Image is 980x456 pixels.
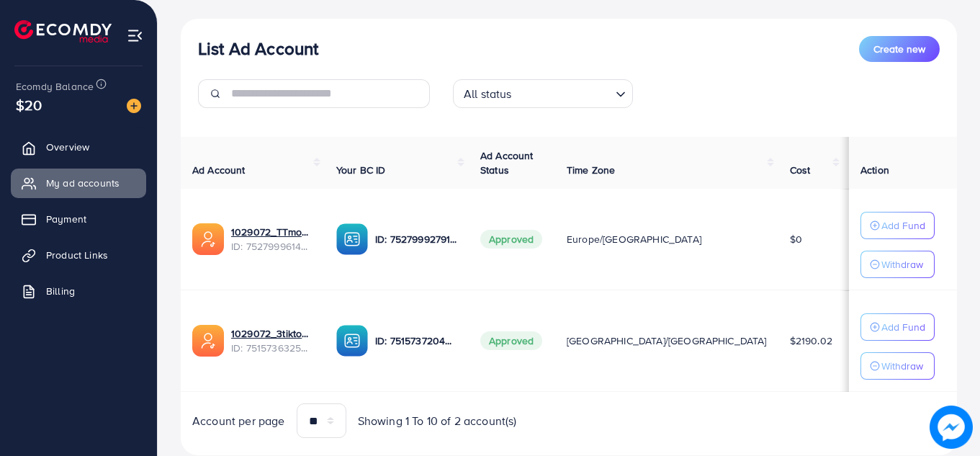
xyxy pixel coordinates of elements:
[198,38,318,59] h3: List Ad Account
[934,410,968,444] img: image
[881,357,923,375] p: Withdraw
[46,212,86,226] span: Payment
[11,277,146,305] a: Billing
[16,79,94,94] span: Ecomdy Balance
[860,313,935,341] button: Add Fund
[860,251,935,278] button: Withdraw
[790,163,811,177] span: Cost
[567,334,767,348] span: [GEOGRAPHIC_DATA]/[GEOGRAPHIC_DATA]
[16,94,42,115] span: $20
[46,248,108,262] span: Product Links
[859,36,940,62] button: Create new
[336,163,386,177] span: Your BC ID
[336,325,368,357] img: ic-ba-acc.ded83a64.svg
[480,148,534,177] span: Ad Account Status
[567,163,615,177] span: Time Zone
[231,239,313,254] span: ID: 7527999614847467521
[567,232,701,246] span: Europe/[GEOGRAPHIC_DATA]
[375,332,457,349] p: ID: 7515737204606648321
[231,326,313,356] div: <span class='underline'>1029072_3tiktok_1749893989137</span></br>7515736325211996168
[46,140,89,154] span: Overview
[480,230,542,249] span: Approved
[480,331,542,350] span: Approved
[881,256,923,273] p: Withdraw
[516,81,610,104] input: Search for option
[375,231,457,248] p: ID: 7527999279103574032
[11,133,146,161] a: Overview
[790,334,832,348] span: $2190.02
[11,205,146,233] a: Payment
[11,169,146,197] a: My ad accounts
[453,79,633,108] div: Search for option
[860,163,889,177] span: Action
[127,99,141,113] img: image
[127,27,143,44] img: menu
[461,84,515,104] span: All status
[14,20,112,43] img: logo
[790,232,802,246] span: $0
[231,225,313,254] div: <span class='underline'>1029072_TTmonigrow_1752749004212</span></br>7527999614847467521
[192,223,224,255] img: ic-ads-acc.e4c84228.svg
[231,225,313,239] a: 1029072_TTmonigrow_1752749004212
[231,326,313,341] a: 1029072_3tiktok_1749893989137
[860,352,935,380] button: Withdraw
[358,413,517,429] span: Showing 1 To 10 of 2 account(s)
[11,241,146,269] a: Product Links
[873,42,925,56] span: Create new
[46,176,120,190] span: My ad accounts
[192,163,246,177] span: Ad Account
[192,413,285,429] span: Account per page
[231,341,313,355] span: ID: 7515736325211996168
[881,217,925,234] p: Add Fund
[336,223,368,255] img: ic-ba-acc.ded83a64.svg
[860,212,935,239] button: Add Fund
[192,325,224,357] img: ic-ads-acc.e4c84228.svg
[46,284,75,298] span: Billing
[881,318,925,336] p: Add Fund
